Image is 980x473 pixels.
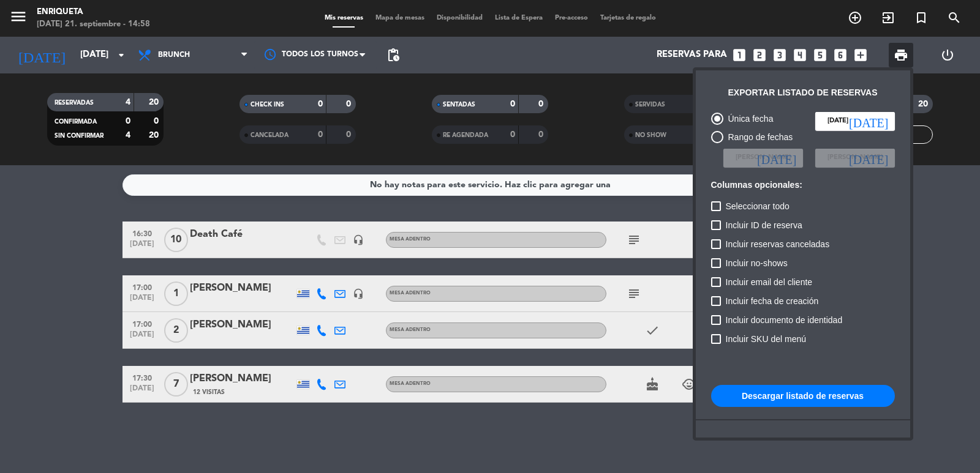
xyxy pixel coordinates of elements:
[726,237,830,251] span: Incluir reservas canceladas
[849,152,888,164] i: [DATE]
[726,199,790,214] span: Seleccionar todo
[894,48,908,62] span: print
[723,112,774,126] div: Única fecha
[736,152,791,163] span: [PERSON_NAME]
[757,152,796,164] i: [DATE]
[728,86,878,100] div: Exportar listado de reservas
[726,218,802,233] span: Incluir ID de reserva
[827,152,883,163] span: [PERSON_NAME]
[723,130,793,144] div: Rango de fechas
[726,332,807,346] span: Incluir SKU del menú
[726,294,819,308] span: Incluir fecha de creación
[711,385,895,407] button: Descargar listado de reservas
[726,313,843,327] span: Incluir documento de identidad
[849,115,888,127] i: [DATE]
[726,256,788,270] span: Incluir no-shows
[711,180,895,190] h6: Columnas opcionales:
[726,275,813,289] span: Incluir email del cliente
